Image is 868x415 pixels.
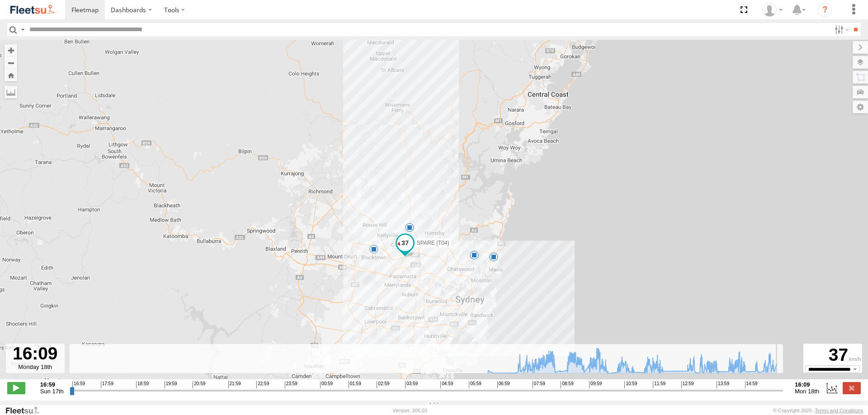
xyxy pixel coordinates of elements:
label: Search Filter Options [831,23,850,36]
span: 00:59 [320,381,333,388]
label: Close [843,382,861,394]
button: Zoom in [5,44,17,56]
div: Version: 305.03 [393,408,427,413]
span: 08:59 [561,381,573,388]
label: Search Query [19,23,26,36]
span: 16:59 [72,381,85,388]
img: fleetsu-logo-horizontal.svg [9,4,56,16]
span: 23:59 [285,381,297,388]
span: Sun 17th Aug 2025 [40,388,64,395]
button: Zoom out [5,56,17,69]
span: 13:59 [717,381,729,388]
span: 02:59 [377,381,389,388]
span: 17:59 [101,381,113,388]
span: 04:59 [440,381,453,388]
span: 05:59 [469,381,481,388]
span: 21:59 [228,381,241,388]
span: 01:59 [349,381,361,388]
div: © Copyright 2025 - [773,408,863,413]
label: Measure [5,86,17,98]
div: 7 [369,245,378,254]
a: Visit our Website [5,406,47,415]
span: 10:59 [624,381,637,388]
span: 22:59 [256,381,269,388]
label: Play/Stop [7,382,25,394]
span: 20:59 [193,381,205,388]
button: Zoom Home [5,69,17,81]
strong: 16:09 [795,381,819,388]
strong: 16:59 [40,381,64,388]
span: 14:59 [745,381,758,388]
span: 09:59 [589,381,602,388]
span: 07:59 [533,381,545,388]
div: Brett Andersen [759,3,786,17]
div: 37 [805,345,861,365]
span: 11:59 [653,381,665,388]
label: Map Settings [853,101,868,113]
a: Terms and Conditions [815,408,863,413]
span: SPARE (T04) [417,240,449,246]
i: ? [818,3,832,17]
span: 19:59 [165,381,177,388]
span: 03:59 [405,381,418,388]
span: 12:59 [681,381,694,388]
span: 18:59 [136,381,149,388]
span: Mon 18th Aug 2025 [795,388,819,395]
span: 06:59 [497,381,510,388]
